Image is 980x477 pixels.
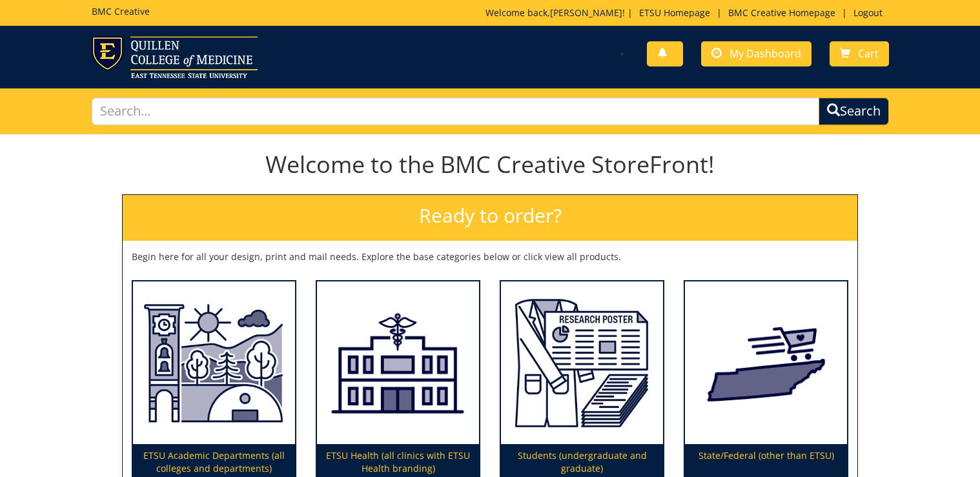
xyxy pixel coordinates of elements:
[830,41,889,66] a: Cart
[847,6,889,19] a: Logout
[92,6,150,16] h5: BMC Creative
[123,195,857,241] h2: Ready to order?
[858,46,879,61] span: Cart
[132,250,848,263] p: Begin here for all your design, print and mail needs. Explore the base categories below or click ...
[722,6,842,19] a: BMC Creative Homepage
[819,97,889,125] button: Search
[685,281,847,445] img: State/Federal (other than ETSU)
[485,6,889,19] p: Welcome back, ! | | |
[633,6,717,19] a: ETSU Homepage
[122,152,858,178] h1: Welcome to the BMC Creative StoreFront!
[501,281,663,445] img: Students (undergraduate and graduate)
[701,41,812,66] a: My Dashboard
[92,36,258,78] img: ETSU logo
[550,6,622,19] a: [PERSON_NAME]
[317,281,479,445] img: ETSU Health (all clinics with ETSU Health branding)
[92,97,819,125] input: Search...
[133,281,295,445] img: ETSU Academic Departments (all colleges and departments)
[730,46,801,61] span: My Dashboard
